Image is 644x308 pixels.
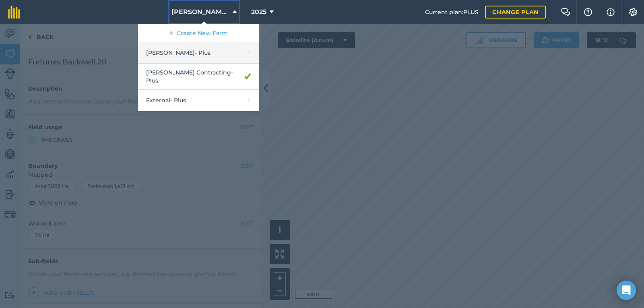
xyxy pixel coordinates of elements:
[138,24,259,42] a: Create New Farm
[8,6,20,19] img: fieldmargin Logo
[251,7,266,17] span: 2025
[583,8,593,16] img: A question mark icon
[138,90,259,111] a: External- Plus
[138,64,259,90] a: [PERSON_NAME] Contracting- Plus
[138,42,259,64] a: [PERSON_NAME]- Plus
[425,8,479,17] span: Current plan : PLUS
[628,8,638,16] img: A cog icon
[485,6,546,19] a: Change plan
[607,7,615,17] img: svg+xml;base64,PHN2ZyB4bWxucz0iaHR0cDovL3d3dy53My5vcmcvMjAwMC9zdmciIHdpZHRoPSIxNyIgaGVpZ2h0PSIxNy...
[617,281,636,300] div: Open Intercom Messenger
[171,7,229,17] span: [PERSON_NAME] Contracting
[561,8,570,16] img: Two speech bubbles overlapping with the left bubble in the forefront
